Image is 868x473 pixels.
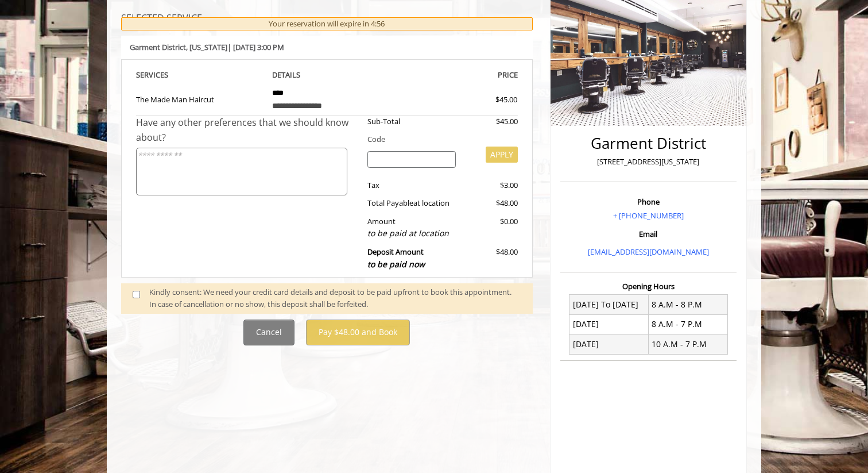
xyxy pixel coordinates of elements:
h3: Opening Hours [560,282,737,290]
span: to be paid now [367,259,425,270]
td: 10 A.M - 7 P.M [648,334,727,354]
div: $45.00 [454,94,517,106]
h3: SELECTED SERVICE [121,14,533,24]
button: Cancel [243,320,294,345]
div: Your reservation will expire in 4:56 [121,17,533,30]
div: Code [359,133,518,145]
b: Deposit Amount [367,247,425,270]
h2: Garment District [563,135,734,152]
div: Total Payable [359,197,465,209]
div: $0.00 [464,216,517,240]
div: to be paid at location [367,227,456,240]
span: at location [413,198,449,208]
div: Amount [359,216,465,240]
h3: Email [563,230,734,238]
button: APPLY [486,147,518,163]
th: SERVICE [136,68,263,82]
p: [STREET_ADDRESS][US_STATE] [563,156,734,168]
td: [DATE] [569,314,649,334]
div: $48.00 [464,246,517,271]
div: $45.00 [464,116,517,128]
div: $48.00 [464,197,517,209]
b: Garment District | [DATE] 3:00 PM [130,42,284,52]
td: 8 A.M - 7 P.M [648,314,727,334]
a: + [PHONE_NUMBER] [613,210,684,221]
td: 8 A.M - 8 P.M [648,295,727,314]
th: DETAILS [263,68,391,82]
div: Sub-Total [359,116,465,128]
div: $3.00 [464,179,517,191]
a: [EMAIL_ADDRESS][DOMAIN_NAME] [588,247,709,257]
div: Have any other preferences that we should know about? [136,116,359,145]
th: PRICE [390,68,518,82]
button: Pay $48.00 and Book [306,320,410,345]
div: Kindly consent: We need your credit card details and deposit to be paid upfront to book this appo... [149,286,521,310]
span: S [164,70,168,80]
td: The Made Man Haircut [136,82,263,116]
h3: Phone [563,198,734,206]
div: Tax [359,179,465,191]
span: , [US_STATE] [186,42,227,52]
td: [DATE] To [DATE] [569,295,649,314]
td: [DATE] [569,334,649,354]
